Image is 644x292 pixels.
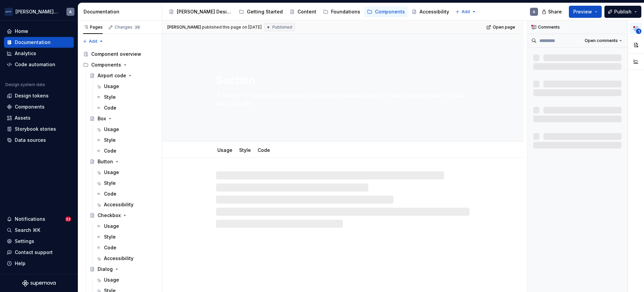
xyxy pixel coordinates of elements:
a: Getting Started [236,6,285,17]
div: Components [15,103,45,110]
a: Foundations [320,6,363,17]
div: Content [298,8,316,15]
div: Code [104,244,116,251]
div: Usage [215,143,235,157]
a: Components [4,101,74,112]
a: Style [93,178,159,189]
button: Share [538,6,566,18]
div: A [533,9,535,14]
div: Search ⌘K [15,227,40,234]
a: Assets [4,113,74,123]
div: Usage [104,126,119,133]
div: Accessibility [420,8,449,15]
a: Usage [93,167,159,178]
div: published this page on [DATE] [202,25,262,30]
span: Open comments [585,38,618,43]
span: Published [272,25,292,30]
svg: Supernova Logo [22,280,56,287]
div: Button [98,158,113,165]
div: Accessibility [104,201,133,208]
button: Preview [569,6,602,18]
a: Accessibility [93,199,159,210]
div: Getting Started [247,8,283,15]
div: Code automation [15,61,55,68]
a: Open page [484,23,518,32]
div: Style [104,234,116,240]
a: Usage [93,221,159,232]
a: Checkbox [87,210,159,221]
div: [PERSON_NAME] Airlines [15,8,58,15]
div: A [69,9,72,14]
div: Home [15,28,28,35]
div: Settings [15,238,34,245]
a: Content [287,6,319,17]
div: Design system data [5,82,45,87]
a: Code [93,242,159,253]
a: Data sources [4,135,74,145]
a: Storybook stories [4,124,74,134]
div: Foundations [331,8,360,15]
div: Storybook stories [15,126,56,132]
a: Accessibility [409,6,452,17]
a: Box [87,113,159,124]
button: Open comments [582,36,625,45]
textarea: Section [215,72,468,88]
div: Comments [527,20,628,34]
button: Contact support [4,247,74,258]
img: f0306bc8-3074-41fb-b11c-7d2e8671d5eb.png [5,8,13,16]
div: Checkbox [98,212,121,219]
div: Data sources [15,137,46,143]
a: Style [93,135,159,145]
span: 28 [134,25,141,30]
div: Components [80,59,159,70]
div: Accessibility [104,255,133,262]
div: Help [15,260,25,267]
div: Airport code [98,72,126,79]
a: Code automation [4,59,74,70]
div: Usage [104,223,119,230]
button: Search ⌘K [4,225,74,236]
div: Assets [15,115,31,121]
span: 22 [65,216,71,222]
button: Notifications22 [4,214,74,224]
div: Style [236,143,254,157]
a: [PERSON_NAME] Design [166,6,235,17]
a: Design tokens [4,90,74,101]
textarea: A section is a layout component that groups related content, making pages easier to scan and navi... [215,90,468,109]
div: Contact support [15,249,53,256]
a: Settings [4,236,74,247]
a: Usage [93,275,159,285]
div: Code [104,148,116,154]
div: Components [375,8,405,15]
a: Style [239,147,251,153]
span: Publish [614,8,632,15]
span: Add [462,9,470,14]
span: Add [89,39,97,44]
div: Changes [115,25,141,30]
div: Notifications [15,216,45,222]
a: Home [4,26,74,37]
a: Code [93,145,159,156]
div: Analytics [15,50,36,57]
button: [PERSON_NAME] AirlinesA [1,4,76,19]
div: Dialog [98,266,113,273]
span: Preview [573,8,592,15]
div: [PERSON_NAME] Design [177,8,232,15]
div: Style [104,180,116,186]
button: Publish [604,6,641,18]
a: Dialog [87,264,159,275]
a: Accessibility [93,253,159,264]
a: Button [87,156,159,167]
div: Components [91,61,121,68]
a: Usage [93,124,159,135]
div: Page tree [166,5,452,18]
button: Add [453,7,478,16]
div: Documentation [84,8,159,15]
a: Code [93,189,159,199]
button: Add [80,37,106,46]
div: Usage [104,83,119,90]
a: Usage [217,147,232,153]
span: Open page [493,25,515,30]
a: Component overview [80,49,159,59]
div: Code [104,105,116,111]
